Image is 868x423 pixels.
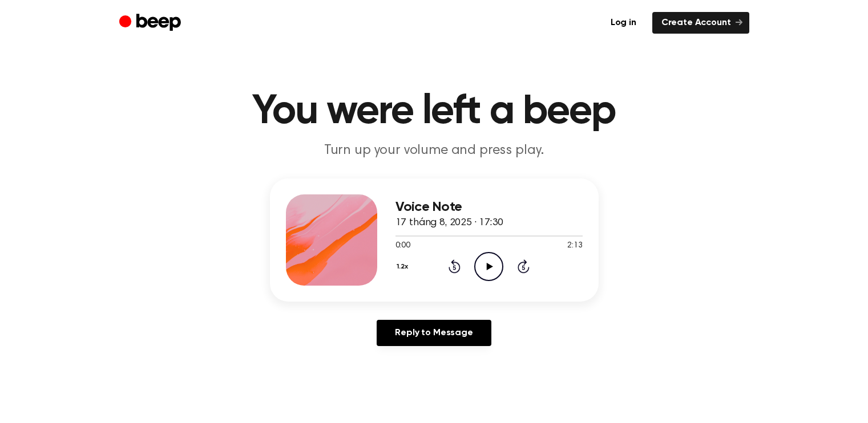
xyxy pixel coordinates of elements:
a: Beep [119,12,184,34]
h1: You were left a beep [142,91,726,132]
a: Reply to Message [377,320,491,346]
h3: Voice Note [395,200,583,215]
span: 17 tháng 8, 2025 · 17:30 [395,218,503,228]
button: 1.2x [395,257,413,276]
a: Log in [601,12,645,34]
span: 0:00 [395,240,410,252]
p: Turn up your volume and press play. [215,141,653,160]
a: Create Account [652,12,749,34]
span: 2:13 [567,240,582,252]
